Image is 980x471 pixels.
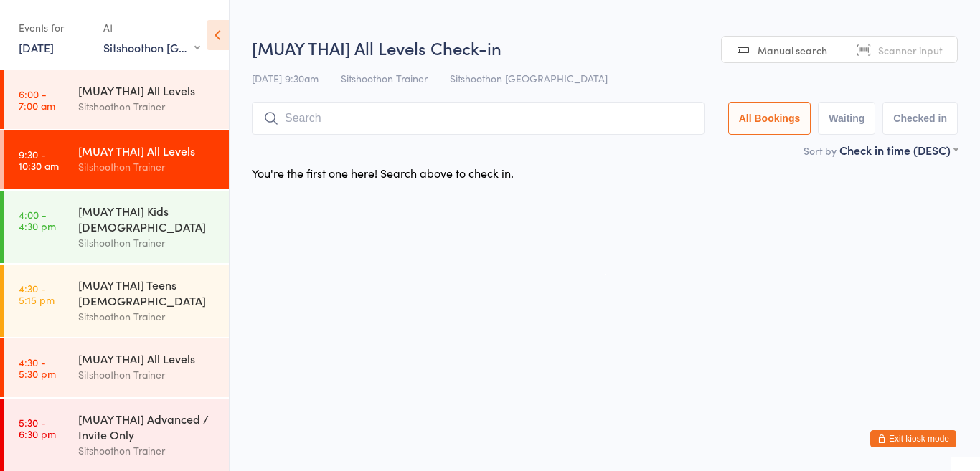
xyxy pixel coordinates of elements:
[870,430,956,447] button: Exit kiosk mode
[78,411,217,442] div: [MUAY THAI] Advanced / Invite Only
[78,442,217,459] div: Sitshoothon Trainer
[450,71,608,85] span: Sitshoothon [GEOGRAPHIC_DATA]
[78,351,217,366] div: [MUAY THAI] All Levels
[878,43,943,57] span: Scanner input
[882,102,958,135] button: Checked in
[19,16,89,39] div: Events for
[758,43,827,57] span: Manual search
[78,234,217,251] div: Sitshoothon Trainer
[252,165,514,181] div: You're the first one here! Search above to check in.
[78,143,217,158] div: [MUAY THAI] All Levels
[804,143,837,158] label: Sort by
[4,265,229,337] a: 4:30 -5:15 pm[MUAY THAI] Teens [DEMOGRAPHIC_DATA]Sitshoothon Trainer
[4,70,229,129] a: 6:00 -7:00 am[MUAY THAI] All LevelsSitshoothon Trainer
[19,39,54,55] a: [DATE]
[78,366,217,383] div: Sitshoothon Trainer
[4,130,229,189] a: 9:30 -10:30 am[MUAY THAI] All LevelsSitshoothon Trainer
[19,209,56,232] time: 4:00 - 4:30 pm
[252,71,319,85] span: [DATE] 9:30am
[341,71,428,85] span: Sitshoothon Trainer
[728,102,811,135] button: All Bookings
[103,39,200,55] div: Sitshoothon [GEOGRAPHIC_DATA]
[78,158,217,175] div: Sitshoothon Trainer
[19,417,56,439] time: 5:30 - 6:30 pm
[839,142,958,158] div: Check in time (DESC)
[19,88,55,111] time: 6:00 - 7:00 am
[78,277,217,308] div: [MUAY THAI] Teens [DEMOGRAPHIC_DATA]
[4,191,229,263] a: 4:00 -4:30 pm[MUAY THAI] Kids [DEMOGRAPHIC_DATA]Sitshoothon Trainer
[78,82,217,98] div: [MUAY THAI] All Levels
[252,36,958,60] h2: [MUAY THAI] All Levels Check-in
[4,338,229,397] a: 4:30 -5:30 pm[MUAY THAI] All LevelsSitshoothon Trainer
[78,308,217,325] div: Sitshoothon Trainer
[19,148,59,171] time: 9:30 - 10:30 am
[103,16,200,39] div: At
[19,282,55,305] time: 4:30 - 5:15 pm
[19,356,56,379] time: 4:30 - 5:30 pm
[78,203,217,234] div: [MUAY THAI] Kids [DEMOGRAPHIC_DATA]
[78,98,217,115] div: Sitshoothon Trainer
[4,399,229,471] a: 5:30 -6:30 pm[MUAY THAI] Advanced / Invite OnlySitshoothon Trainer
[818,102,875,135] button: Waiting
[252,102,705,135] input: Search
